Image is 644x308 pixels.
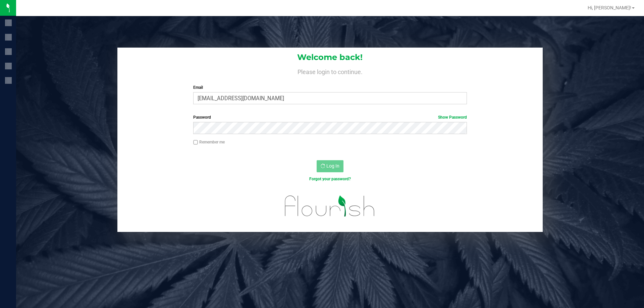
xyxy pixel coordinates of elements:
[588,5,631,10] span: Hi, [PERSON_NAME]!
[309,177,351,181] a: Forgot your password?
[193,115,211,120] span: Password
[277,189,383,223] img: flourish_logo.svg
[317,160,343,172] button: Log In
[193,139,225,145] label: Remember me
[326,163,339,169] span: Log In
[193,84,467,90] label: Email
[193,140,198,145] input: Remember me
[438,115,467,120] a: Show Password
[117,53,543,62] h1: Welcome back!
[117,67,543,75] h4: Please login to continue.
